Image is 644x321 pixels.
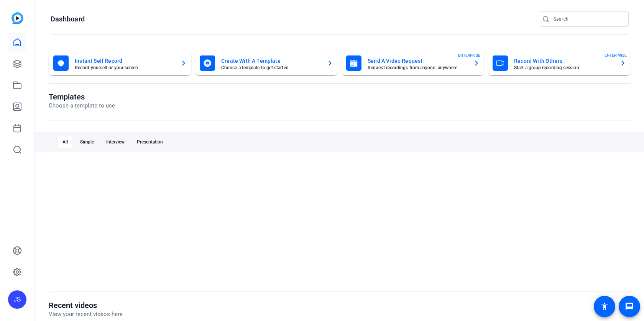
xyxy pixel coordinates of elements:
div: Simple [76,136,99,148]
mat-card-subtitle: Choose a template to get started [221,65,321,70]
mat-card-title: Record With Others [514,56,614,65]
div: Presentation [132,136,168,148]
div: Interview [102,136,129,148]
button: Create With A TemplateChoose a template to get started [195,51,338,75]
span: ENTERPRISE [605,52,627,58]
h1: Dashboard [51,15,85,24]
h1: Recent videos [49,301,123,310]
div: JS [8,290,26,309]
button: Record With OthersStart a group recording sessionENTERPRISE [488,51,631,75]
mat-card-title: Send A Video Request [368,56,467,65]
p: View your recent videos here [49,310,123,319]
mat-card-title: Instant Self Record [75,56,174,65]
mat-card-subtitle: Request recordings from anyone, anywhere [368,65,467,70]
p: Choose a template to use [49,101,115,110]
button: Instant Self RecordRecord yourself or your screen [49,51,191,75]
mat-card-title: Create With A Template [221,56,321,65]
input: Search [554,15,623,24]
span: ENTERPRISE [458,52,480,58]
mat-card-subtitle: Start a group recording session [514,65,614,70]
mat-card-subtitle: Record yourself or your screen [75,65,174,70]
div: All [58,136,72,148]
h1: Templates [49,92,115,101]
img: blue-gradient.svg [11,12,23,24]
button: Send A Video RequestRequest recordings from anyone, anywhereENTERPRISE [342,51,484,75]
mat-icon: message [625,302,634,311]
mat-icon: accessibility [600,302,609,311]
